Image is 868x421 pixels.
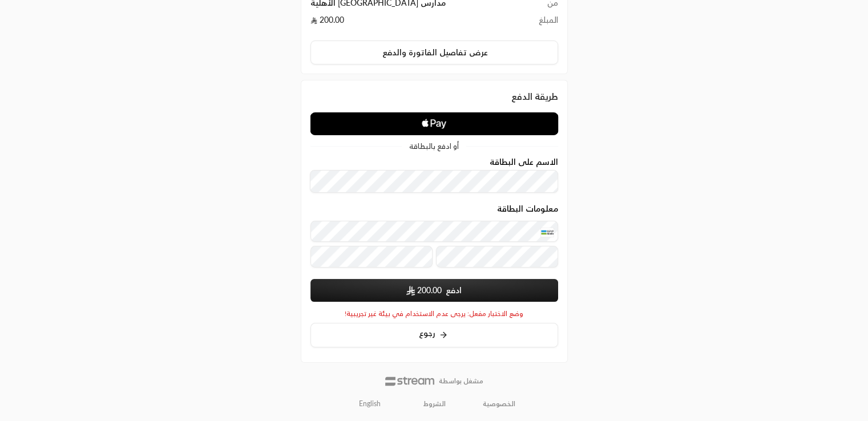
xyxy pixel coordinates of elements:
input: بطاقة ائتمانية [310,221,558,242]
p: مشغل بواسطة [439,377,483,386]
input: تاريخ الانتهاء [310,246,433,268]
button: رجوع [310,323,558,347]
td: المبلغ [527,14,558,31]
img: SAR [406,286,415,295]
button: ادفع SAR200.00 [310,279,558,302]
span: وضع الاختبار مفعل: يرجى عدم الاستخدام في بيئة غير تجريبية! [345,309,523,318]
label: الاسم على البطاقة [490,157,558,167]
a: English [353,395,387,413]
span: 200.00 [417,285,442,296]
span: رجوع [419,328,435,338]
td: 200.00 [310,14,527,31]
div: الاسم على البطاقة [310,157,558,193]
span: أو ادفع بالبطاقة [409,143,459,150]
div: معلومات البطاقة [310,204,558,272]
a: الخصوصية [483,399,515,408]
img: MADA [540,228,554,237]
button: عرض تفاصيل الفاتورة والدفع [310,41,558,64]
div: طريقة الدفع [310,90,558,103]
legend: معلومات البطاقة [310,204,558,213]
input: رمز التحقق CVC [436,246,558,268]
a: الشروط [423,399,446,408]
